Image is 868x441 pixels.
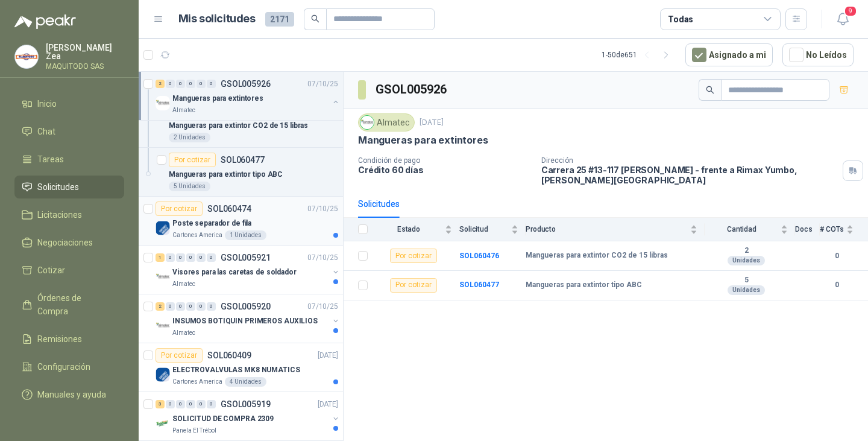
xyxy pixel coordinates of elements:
a: Inicio [14,92,124,115]
span: Configuración [37,360,90,373]
th: Producto [526,218,705,241]
p: 07/10/25 [307,78,338,90]
a: Cotizar [14,259,124,282]
span: Solicitudes [37,180,79,194]
h1: Mis solicitudes [178,10,256,28]
p: SOL060477 [221,156,265,164]
div: Por cotizar [169,153,216,167]
p: Crédito 60 días [358,165,532,175]
p: Cartones America [172,377,222,387]
th: Solicitud [459,218,526,241]
a: Por cotizarSOL060409[DATE] Company LogoELECTROVALVULAS MK8 NUMATICSCartones America4 Unidades [139,343,343,392]
th: Cantidad [705,218,795,241]
b: 0 [820,250,854,262]
div: Por cotizar [390,249,437,263]
a: Chat [14,120,124,143]
p: Visores para las caretas de soldador [172,267,297,278]
div: 1 [156,253,165,262]
a: SOL060476 [459,252,499,260]
button: 9 [832,8,854,30]
div: 0 [186,253,195,262]
p: SOLICITUD DE COMPRA 2309 [172,413,274,425]
div: 0 [176,400,185,408]
p: 07/10/25 [307,203,338,215]
p: Dirección [541,156,838,165]
span: Tareas [37,153,64,166]
p: Panela El Trébol [172,426,216,436]
b: 0 [820,279,854,291]
div: 0 [207,302,216,311]
span: Inicio [37,97,57,110]
span: Cotizar [37,264,65,277]
img: Company Logo [156,221,170,235]
a: Tareas [14,148,124,171]
div: 0 [176,80,185,88]
a: Licitaciones [14,203,124,226]
span: Manuales y ayuda [37,388,106,401]
p: GSOL005919 [221,400,271,408]
div: 1 - 50 de 651 [602,45,676,65]
div: 1 Unidades [225,230,266,240]
p: GSOL005921 [221,253,271,262]
span: Licitaciones [37,208,82,221]
p: MAQUITODO SAS [46,63,124,70]
p: INSUMOS BOTIQUIN PRIMEROS AUXILIOS [172,316,318,327]
p: 07/10/25 [307,252,338,264]
th: Estado [375,218,459,241]
span: search [706,86,714,94]
img: Company Logo [156,367,170,382]
div: 0 [166,400,175,408]
div: Unidades [728,285,765,295]
div: Por cotizar [156,348,203,363]
div: 0 [166,80,175,88]
p: 07/10/25 [307,301,338,313]
button: Asignado a mi [685,43,773,66]
div: Almatec [358,113,415,132]
div: 0 [197,302,206,311]
p: [PERSON_NAME] Zea [46,43,124,60]
a: Solicitudes [14,176,124,198]
a: Configuración [14,355,124,378]
img: Company Logo [156,96,170,110]
div: 3 [156,400,165,408]
img: Company Logo [156,416,170,431]
a: Manuales y ayuda [14,383,124,406]
div: 4 Unidades [225,377,266,387]
img: Company Logo [15,45,38,68]
div: 0 [166,253,175,262]
b: Mangueras para extintor tipo ABC [526,281,642,290]
div: 0 [186,400,195,408]
p: Almatec [172,279,195,289]
a: Órdenes de Compra [14,287,124,323]
p: SOL060409 [207,351,251,360]
div: 0 [197,80,206,88]
span: Chat [37,125,55,138]
p: GSOL005926 [221,80,271,88]
p: [DATE] [420,117,444,128]
div: 0 [186,302,195,311]
img: Company Logo [156,319,170,333]
div: 2 [156,302,165,311]
div: 2 [156,80,165,88]
a: Por cotizarSOL060477Mangueras para extintor tipo ABC5 Unidades [139,148,343,197]
div: 2 Unidades [169,133,210,142]
div: 0 [207,80,216,88]
p: SOL060474 [207,205,251,213]
p: Condición de pago [358,156,532,165]
div: 0 [207,253,216,262]
b: 2 [705,246,788,256]
div: 5 Unidades [169,182,210,191]
p: Carrera 25 #13-117 [PERSON_NAME] - frente a Rimax Yumbo , [PERSON_NAME][GEOGRAPHIC_DATA] [541,165,838,185]
div: 0 [197,400,206,408]
b: Mangueras para extintor CO2 de 15 libras [526,251,668,261]
span: Solicitud [459,225,509,233]
div: 0 [197,253,206,262]
a: 2 0 0 0 0 0 GSOL00592007/10/25 Company LogoINSUMOS BOTIQUIN PRIMEROS AUXILIOSAlmatec [156,299,341,338]
p: Mangueras para extintores [358,134,488,147]
div: 0 [186,80,195,88]
span: search [311,14,319,23]
a: Negociaciones [14,231,124,254]
div: Por cotizar [156,201,203,216]
div: Por cotizar [390,278,437,293]
p: GSOL005920 [221,302,271,311]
